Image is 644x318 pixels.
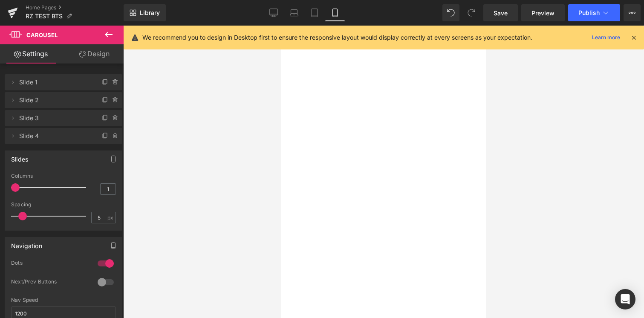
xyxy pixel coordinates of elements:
[589,32,624,43] a: Learn more
[19,110,91,126] span: Slide 3
[19,74,91,90] span: Slide 1
[11,297,116,303] div: Nav Speed
[263,4,284,21] a: Desktop
[107,215,115,220] span: px
[615,289,635,309] div: Open Intercom Messenger
[26,4,124,11] a: Home Pages
[494,9,508,17] span: Save
[325,4,345,21] a: Mobile
[142,33,532,42] p: We recommend you to design in Desktop first to ensure the responsive layout would display correct...
[11,237,42,249] div: Navigation
[284,4,304,21] a: Laptop
[578,9,600,16] span: Publish
[26,32,58,38] span: Carousel
[531,9,554,17] span: Preview
[124,4,166,21] a: New Library
[11,202,116,208] div: Spacing
[442,4,459,21] button: Undo
[463,4,480,21] button: Redo
[11,260,89,269] div: Dots
[11,173,116,179] div: Columns
[624,4,641,21] button: More
[521,4,565,21] a: Preview
[19,128,91,144] span: Slide 4
[304,4,325,21] a: Tablet
[11,151,28,163] div: Slides
[140,9,160,17] span: Library
[11,278,89,287] div: Next/Prev Buttons
[568,4,620,21] button: Publish
[19,92,91,108] span: Slide 2
[26,13,63,20] span: RZ TEST BTS
[64,44,125,64] a: Design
